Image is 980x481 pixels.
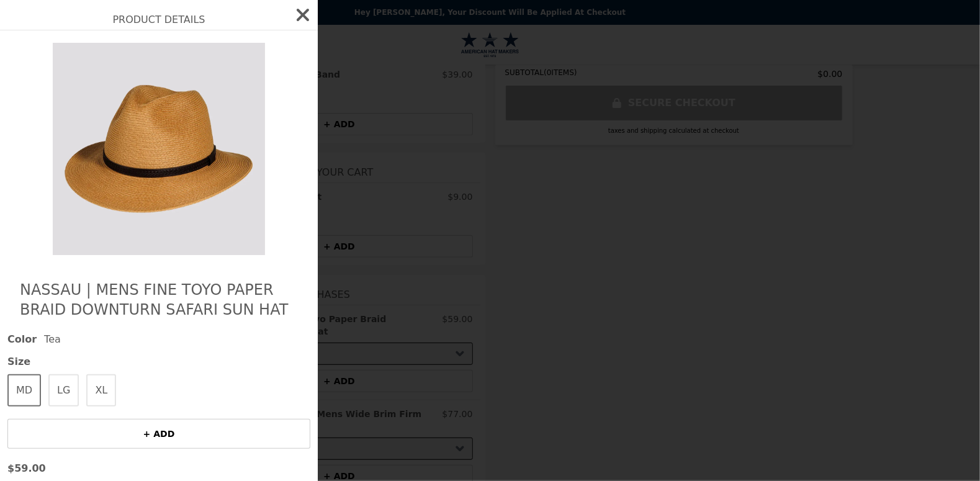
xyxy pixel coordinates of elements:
[48,374,79,407] button: LG
[7,461,310,476] p: $59.00
[7,419,310,449] button: + ADD
[7,354,310,369] span: Size
[7,332,310,347] div: Tea
[86,374,116,407] button: XL
[7,374,41,407] button: MD
[45,43,272,255] img: Tea / MD
[20,280,298,320] h2: Nassau | Mens Fine Toyo Paper Braid Downturn Safari Sun Hat
[7,332,37,347] span: Color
